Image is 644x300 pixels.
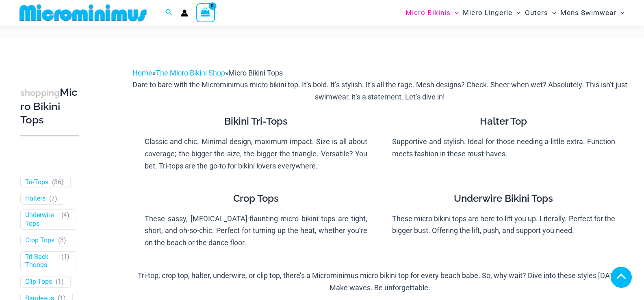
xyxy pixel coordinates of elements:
[20,86,79,127] h3: Micro Bikini Tops
[58,236,66,245] span: ( )
[145,213,367,249] p: These sassy, [MEDICAL_DATA]-flaunting micro bikini tops are tight, short, and oh-so-chic. Perfect...
[56,278,64,286] span: ( )
[61,253,69,270] span: ( )
[132,69,152,77] a: Home
[58,278,61,285] span: 1
[25,278,52,286] a: Clip Tops
[25,194,46,203] a: Halters
[54,178,61,186] span: 36
[25,211,58,228] a: Underwire Tops
[145,136,367,172] p: Classic and chic. Minimal design, maximum impact. Size is all about coverage; the bigger the size...
[20,88,60,98] span: shopping
[52,178,64,187] span: ( )
[558,2,627,23] a: Mens SwimwearMenu ToggleMenu Toggle
[51,194,55,202] span: 7
[451,2,459,23] span: Menu Toggle
[616,2,624,23] span: Menu Toggle
[16,4,150,22] img: MM SHOP LOGO FLAT
[132,79,627,103] p: Dare to bare with the Microminimus micro bikini top. It’s bold. It’s stylish. It’s all the rage. ...
[132,270,627,294] p: Tri-top, crop top, halter, underwire, or clip top, there’s a Microminimus micro bikini top for ev...
[165,8,173,18] a: Search icon link
[49,194,57,203] span: ( )
[392,136,615,160] p: Supportive and stylish. Ideal for those needing a little extra. Function meets fashion in these m...
[525,2,548,23] span: Outers
[25,236,54,245] a: Crop Tops
[403,2,461,23] a: Micro BikinisMenu ToggleMenu Toggle
[25,253,58,270] a: Tri-Back Thongs
[392,213,615,237] p: These micro bikini tops are here to lift you up. Literally. Perfect for the bigger bust. Offering...
[63,253,67,261] span: 1
[228,69,283,77] span: Micro Bikini Tops
[512,2,520,23] span: Menu Toggle
[463,2,512,23] span: Micro Lingerie
[405,2,451,23] span: Micro Bikinis
[25,178,48,187] a: Tri-Tops
[63,211,67,219] span: 4
[402,1,628,24] nav: Site Navigation
[548,2,556,23] span: Menu Toggle
[60,236,64,244] span: 3
[392,116,615,127] h4: Halter Top
[461,2,523,23] a: Micro LingerieMenu ToggleMenu Toggle
[156,69,225,77] a: The Micro Bikini Shop
[196,3,215,22] a: View Shopping Cart, empty
[392,193,615,205] h4: Underwire Bikini Tops
[145,193,367,205] h4: Crop Tops
[523,2,558,23] a: OutersMenu ToggleMenu Toggle
[181,9,188,17] a: Account icon link
[132,69,283,77] span: » »
[560,2,616,23] span: Mens Swimwear
[61,211,69,228] span: ( )
[145,116,367,127] h4: Bikini Tri-Tops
